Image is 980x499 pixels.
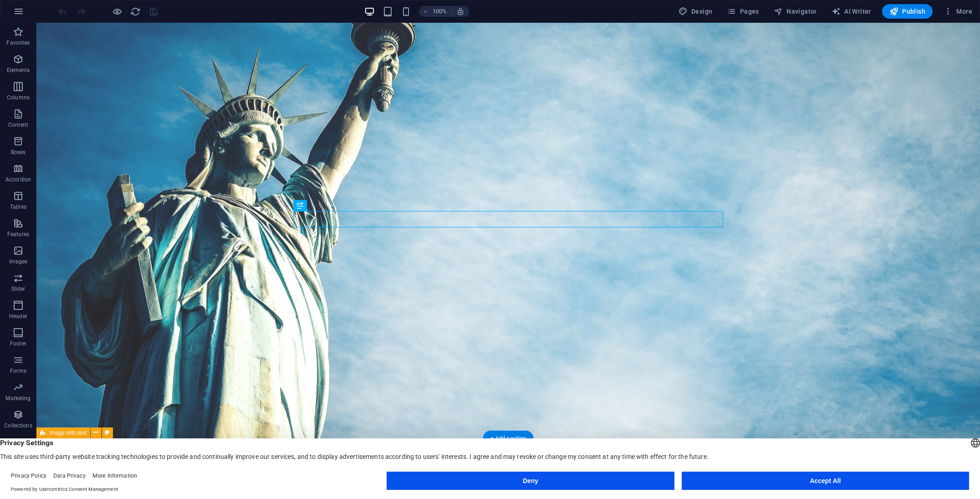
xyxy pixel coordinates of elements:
[7,231,29,238] p: Features
[7,94,30,101] p: Columns
[9,313,27,320] p: Header
[7,67,30,74] p: Elements
[112,6,122,17] button: Click here to leave preview mode and continue editing
[832,7,871,16] span: AI Writer
[770,4,821,19] button: Navigator
[944,7,972,16] span: More
[675,4,716,19] button: Design
[130,6,141,17] button: reload
[774,7,817,16] span: Navigator
[889,7,925,16] span: Publish
[727,7,759,16] span: Pages
[433,6,447,17] h6: 100%
[882,4,933,19] button: Publish
[483,431,534,446] div: + Add section
[940,4,976,19] button: More
[679,7,713,16] span: Design
[11,149,26,156] p: Boxes
[675,4,716,19] div: Design (Ctrl+Alt+Y)
[4,422,32,429] p: Collections
[11,285,26,293] p: Slider
[10,340,26,347] p: Footer
[5,395,31,402] p: Marketing
[419,6,451,17] button: 100%
[130,6,141,17] i: Reload page
[5,176,31,183] p: Accordion
[6,39,30,46] p: Favorites
[828,4,875,19] button: AI Writer
[10,367,26,375] p: Forms
[50,430,87,436] span: Image with text
[9,258,28,265] p: Images
[10,203,26,211] p: Tables
[723,4,762,19] button: Pages
[456,7,464,15] i: On resize automatically adjust zoom level to fit chosen device.
[8,121,28,129] p: Content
